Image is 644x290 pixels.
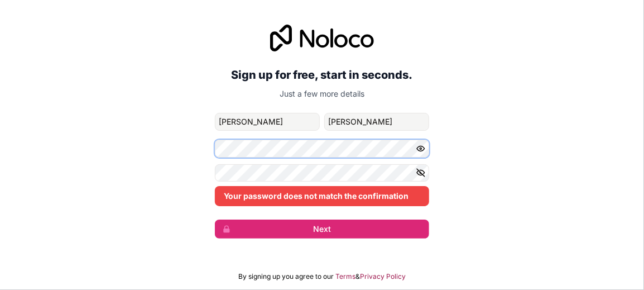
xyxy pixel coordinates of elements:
[215,140,429,158] input: Password
[215,88,429,99] p: Just a few more details
[324,113,429,131] input: family-name
[335,272,355,281] a: Terms
[355,272,360,281] span: &
[215,164,429,182] input: Confirm password
[215,113,320,131] input: given-name
[215,65,429,85] h2: Sign up for free, start in seconds.
[360,272,406,281] a: Privacy Policy
[215,186,429,206] div: Your password does not match the confirmation
[215,220,429,239] button: Next
[238,272,334,281] span: By signing up you agree to our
